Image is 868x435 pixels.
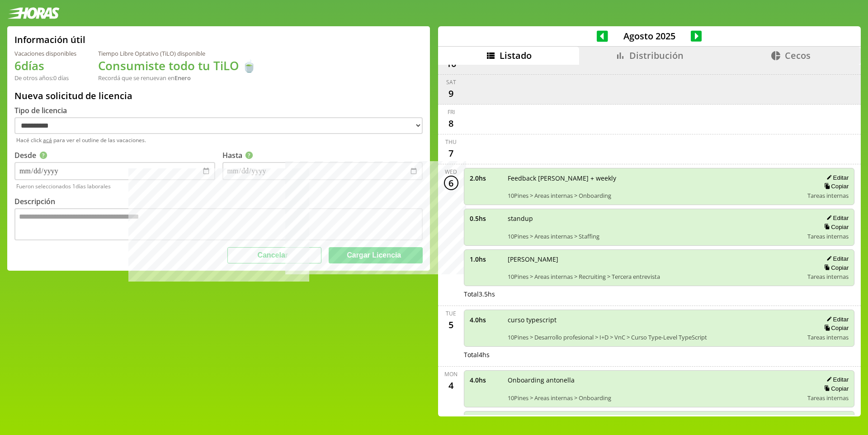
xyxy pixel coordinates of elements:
button: Editar [824,255,849,263]
div: Sat [446,78,456,86]
h1: Consumiste todo tu TiLO 🍵 [98,57,256,74]
span: Tareas internas [807,191,849,200]
select: Tipo de licencia [14,117,423,134]
div: Descripción [14,196,423,206]
article: Más información [245,152,253,159]
button: Editar [824,376,849,383]
span: Tareas internas [807,333,849,341]
button: Copiar [821,264,849,272]
span: Tareas internas [807,394,849,402]
span: 4.0 hs [470,376,501,384]
div: 5 [444,317,458,332]
span: Fueron seleccionados días laborales [16,182,423,190]
button: Editar [824,214,849,222]
a: acá [43,136,52,144]
div: scrollable content [438,65,861,415]
span: Feedback [PERSON_NAME] + weekly [508,174,802,182]
span: Agosto 2025 [608,30,691,42]
div: Wed [445,168,457,176]
span: 10Pines > Areas internas > Onboarding [508,191,802,200]
button: Editar [824,315,849,323]
div: Total 3.5 hs [464,290,855,298]
span: [PERSON_NAME] [508,255,802,263]
div: Recordá que se renuevan en [98,74,256,82]
span: ? [245,152,253,159]
div: 9 [444,86,458,100]
img: logotipo [7,7,60,19]
button: Copiar [821,324,849,332]
div: 8 [444,116,458,130]
div: Tue [446,310,456,317]
span: standup [508,214,802,223]
div: De otros años: 0 días [14,74,76,82]
div: Tipo de licencia [14,105,423,115]
span: 10Pines > Desarrollo profesional > I+D > VnC > Curso Type-Level TypeScript [508,333,802,341]
div: Fri [448,108,455,116]
span: Tareas internas [807,232,849,240]
label: Hasta [222,150,255,160]
span: curso typescript [508,315,802,324]
span: Cancelar [257,251,288,259]
span: Onboarding antonella [508,376,802,384]
h1: 6 días [14,57,76,74]
button: Cancelar [227,247,321,263]
div: 6 [444,176,458,190]
b: Enero [175,74,191,82]
div: Mon [444,370,458,378]
span: Tareas internas [807,272,849,281]
button: Cargar Licencia [329,247,423,263]
span: Distribución [629,49,684,62]
span: Cargar Licencia [347,251,401,259]
article: Más información [40,152,47,159]
div: Tiempo Libre Optativo (TiLO) disponible [98,49,256,57]
div: Total 4 hs [464,350,855,359]
button: Copiar [821,182,849,190]
h2: Información útil [14,33,85,46]
span: Cecos [785,49,811,62]
span: Hacé click para ver el outline de las vacaciones. [16,136,423,144]
label: Desde [14,150,48,160]
span: 10Pines > Areas internas > Onboarding [508,394,802,402]
button: Copiar [821,385,849,392]
h2: Nueva solicitud de licencia [14,90,423,102]
span: 4.0 hs [470,315,501,324]
textarea: Descripción [14,208,423,240]
span: 10Pines > Areas internas > Staffing [508,232,802,240]
div: 7 [444,146,458,160]
span: 10Pines > Areas internas > Recruiting > Tercera entrevista [508,272,802,281]
span: ? [40,152,47,159]
span: 1 [72,182,75,190]
button: Editar [824,174,849,182]
span: 1.0 hs [470,255,501,263]
span: Listado [500,49,532,62]
button: Copiar [821,223,849,231]
span: 0.5 hs [470,214,501,223]
span: 2.0 hs [470,174,501,182]
div: Vacaciones disponibles [14,49,76,57]
div: 4 [444,378,458,392]
div: Thu [445,138,457,146]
